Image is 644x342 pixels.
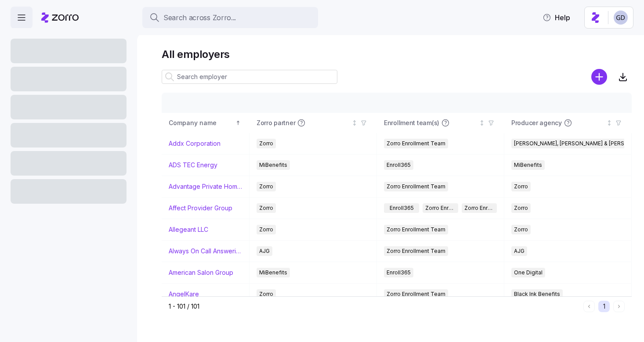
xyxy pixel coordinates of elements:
span: Zorro Enrollment Team [387,225,445,234]
span: Enroll365 [390,203,414,213]
span: Search across Zorro... [163,12,236,23]
button: Search across Zorro... [142,7,318,28]
a: Always On Call Answering Service [169,247,242,256]
span: One Digital [514,268,543,277]
th: Zorro partnerNot sorted [250,113,377,133]
a: Affect Provider Group [169,204,232,212]
div: Not sorted [351,120,358,126]
span: Zorro [514,225,528,234]
span: Producer agency [511,119,562,127]
a: Addx Corporation [169,139,221,148]
span: Enroll365 [387,160,411,170]
button: Help [535,9,577,26]
a: Allegeant LLC [169,225,208,234]
span: Zorro Enrollment Team [387,289,445,299]
span: Zorro Enrollment Team [387,182,445,191]
th: Producer agencyNot sorted [504,113,632,133]
span: AJG [259,246,270,256]
button: Next page [613,301,625,312]
span: Zorro Enrollment Experts [464,203,494,213]
span: Zorro [259,289,273,299]
span: Zorro [259,139,273,148]
span: Help [543,12,570,23]
span: Black Ink Benefits [514,289,560,299]
span: Enrollment team(s) [384,119,439,127]
th: Enrollment team(s)Not sorted [377,113,504,133]
a: ADS TEC Energy [169,161,217,169]
span: Zorro [259,225,273,234]
span: Zorro partner [257,119,295,127]
span: Zorro Enrollment Team [425,203,455,213]
div: Sorted ascending [235,120,241,126]
a: American Salon Group [169,268,233,277]
span: Zorro [259,203,273,213]
div: 1 - 101 / 101 [169,302,580,311]
a: Advantage Private Home Care [169,182,242,191]
span: Zorro [514,182,528,191]
span: Zorro [514,203,528,213]
span: MiBenefits [259,160,287,170]
button: Previous page [583,301,595,312]
div: Not sorted [606,120,612,126]
input: Search employer [162,70,337,84]
h1: All employers [162,47,632,61]
span: Zorro Enrollment Team [387,246,445,256]
span: Enroll365 [387,268,411,277]
span: Zorro Enrollment Team [387,139,445,148]
svg: add icon [591,69,607,85]
img: 68a7f73c8a3f673b81c40441e24bb121 [614,11,628,25]
button: 1 [598,301,610,312]
span: MiBenefits [259,268,287,277]
span: AJG [514,246,525,256]
th: Company nameSorted ascending [162,113,250,133]
a: AngelKare [169,290,199,299]
span: Zorro [259,182,273,191]
div: Not sorted [479,120,485,126]
span: MiBenefits [514,160,542,170]
div: Company name [169,118,234,128]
